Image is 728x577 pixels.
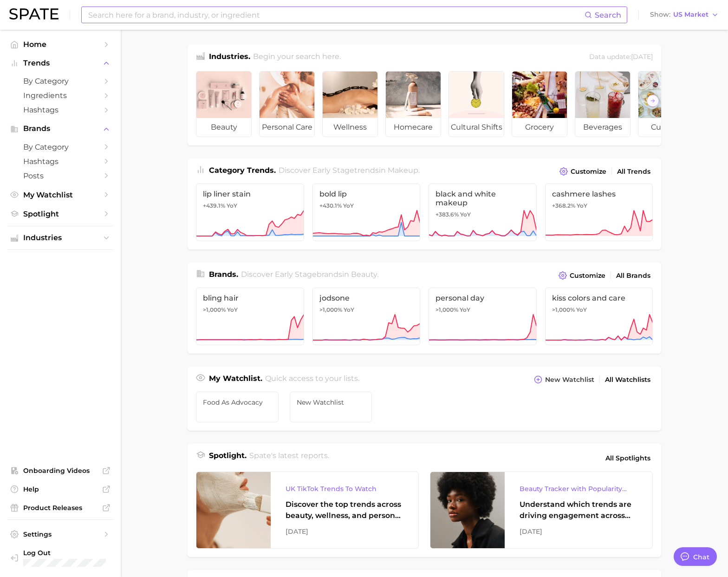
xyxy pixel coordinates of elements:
[385,71,441,137] a: homecare
[7,464,113,478] a: Onboarding Videos
[552,294,646,302] span: kiss colors and care
[297,399,365,406] span: New Watchlist
[203,190,297,198] span: lip liner stain
[23,485,97,493] span: Help
[286,483,403,494] div: UK TikTok Trends To Watch
[196,118,251,137] span: beauty
[648,9,721,21] button: ShowUS Market
[319,306,342,313] span: >1,000%
[196,392,279,422] a: Food as Advocacy
[448,71,504,137] a: cultural shifts
[344,306,354,314] span: YoY
[545,288,653,345] a: kiss colors and care>1,000% YoY
[87,7,585,23] input: Search here for a brand, industry, or ingredient
[7,122,113,136] button: Brands
[196,184,304,241] a: lip liner stain+439.1% YoY
[532,373,597,386] button: New Watchlist
[227,306,238,314] span: YoY
[323,118,377,137] span: wellness
[7,482,113,496] a: Help
[435,306,458,313] span: >1,000%
[7,169,113,183] a: Posts
[603,450,653,466] a: All Spotlights
[23,234,97,242] span: Industries
[279,166,420,175] span: Discover Early Stage trends in .
[9,8,58,20] img: SPATE
[312,184,421,241] a: bold lip+430.1% YoY
[7,527,113,541] a: Settings
[7,188,113,202] a: My Watchlist
[7,88,113,103] a: Ingredients
[23,59,97,67] span: Trends
[196,71,252,137] a: beauty
[386,118,441,137] span: homecare
[23,157,97,166] span: Hashtags
[7,103,113,117] a: Hashtags
[595,11,621,20] span: Search
[460,211,471,218] span: YoY
[449,118,504,137] span: cultural shifts
[253,51,341,64] h2: Begin your search here.
[673,12,708,17] span: US Market
[435,190,530,207] span: black and white makeup
[227,202,237,210] span: YoY
[23,466,97,475] span: Onboarding Videos
[23,40,97,49] span: Home
[23,190,97,199] span: My Watchlist
[203,399,272,406] span: Food as Advocacy
[575,118,630,137] span: beverages
[617,168,650,176] span: All Trends
[556,269,608,282] button: Customize
[429,184,537,241] a: black and white makeup+383.6% YoY
[520,483,637,494] div: Beauty Tracker with Popularity Index
[575,71,630,137] a: beverages
[647,95,659,107] button: Scroll Right
[552,306,575,313] span: >1,000%
[196,288,304,345] a: bling hair>1,000% YoY
[259,71,315,137] a: personal care
[545,376,594,384] span: New Watchlist
[589,51,653,64] div: Data update: [DATE]
[312,288,421,345] a: jodsone>1,000% YoY
[23,143,97,151] span: by Category
[605,376,650,384] span: All Watchlists
[286,526,403,537] div: [DATE]
[616,272,650,280] span: All Brands
[388,166,418,175] span: makeup
[7,56,113,70] button: Trends
[322,71,378,137] a: wellness
[351,270,377,279] span: beauty
[203,202,225,209] span: +439.1%
[650,12,670,17] span: Show
[614,269,653,282] a: All Brands
[638,71,694,137] a: culinary
[260,118,314,137] span: personal care
[209,373,262,386] h1: My Watchlist.
[209,270,238,279] span: Brands .
[249,450,329,466] h2: Spate's latest reports.
[520,499,637,521] div: Understand which trends are driving engagement across platforms in the skin, hair, makeup, and fr...
[241,270,378,279] span: Discover Early Stage brands in .
[23,504,97,512] span: Product Releases
[557,165,609,178] button: Customize
[319,294,414,302] span: jodsone
[7,546,113,570] a: Log out. Currently logged in with e-mail spolansky@diginsights.com.
[343,202,354,210] span: YoY
[286,499,403,521] div: Discover the top trends across beauty, wellness, and personal care on TikTok [GEOGRAPHIC_DATA].
[23,549,114,557] span: Log Out
[615,165,653,178] a: All Trends
[603,374,653,386] a: All Watchlists
[605,452,650,464] span: All Spotlights
[7,501,113,515] a: Product Releases
[430,472,653,549] a: Beauty Tracker with Popularity IndexUnderstand which trends are driving engagement across platfor...
[512,118,567,137] span: grocery
[23,105,97,114] span: Hashtags
[319,202,342,209] span: +430.1%
[7,140,113,154] a: by Category
[576,306,587,314] span: YoY
[209,450,247,466] h1: Spotlight.
[435,211,459,218] span: +383.6%
[265,373,359,386] h2: Quick access to your lists.
[7,37,113,52] a: Home
[23,125,97,133] span: Brands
